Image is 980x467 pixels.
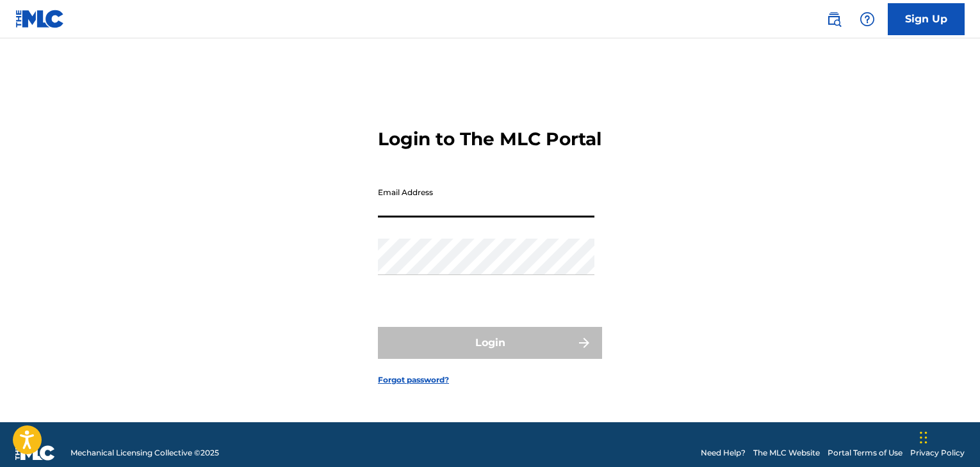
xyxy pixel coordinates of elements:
a: Privacy Policy [910,447,965,459]
a: The MLC Website [753,447,820,459]
div: Help [854,6,880,32]
img: help [860,12,875,27]
a: Need Help? [701,447,746,459]
img: search [826,12,842,27]
h3: Login to The MLC Portal [378,128,601,150]
a: Public Search [821,6,847,32]
img: logo [15,445,55,461]
a: Sign Up [888,3,965,35]
a: Portal Terms of Use [828,447,902,459]
a: Forgot password? [378,374,449,386]
span: Mechanical Licensing Collective © 2025 [70,447,219,459]
img: MLC Logo [15,10,65,28]
div: Drag [920,418,927,457]
iframe: Chat Widget [916,406,980,467]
